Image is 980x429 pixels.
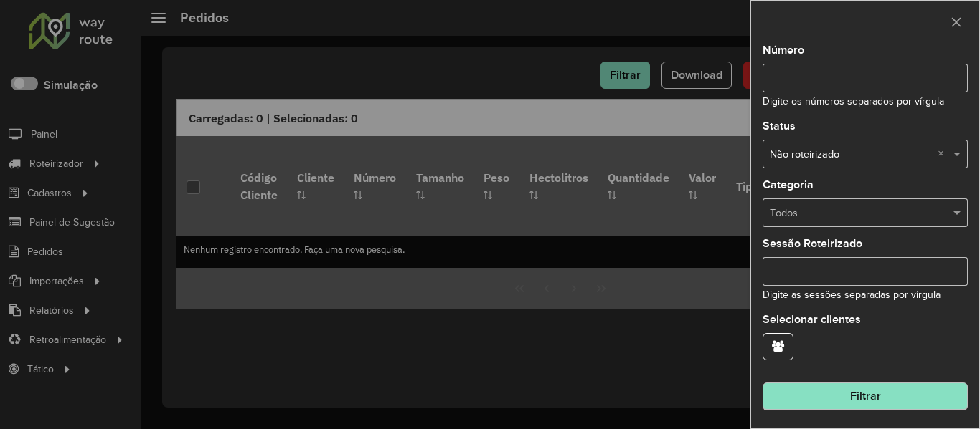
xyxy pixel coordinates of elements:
label: Sessão Roteirizado [763,235,862,252]
label: Número [763,42,804,59]
label: Status [763,117,796,135]
small: Digite as sessões separadas por vírgula [763,289,941,300]
small: Digite os números separados por vírgula [763,96,944,107]
button: Filtrar [763,382,968,410]
span: Clear all [938,147,950,163]
label: Categoria [763,176,814,193]
label: Selecionar clientes [763,311,861,328]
